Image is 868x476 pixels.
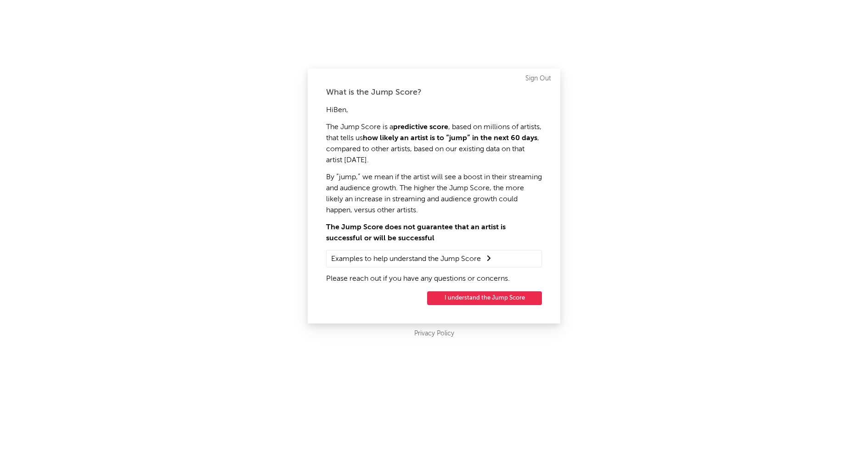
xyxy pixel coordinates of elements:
strong: The Jump Score does not guarantee that an artist is successful or will be successful [326,224,506,242]
div: What is the Jump Score? [326,87,542,98]
p: By “jump,” we mean if the artist will see a boost in their streaming and audience growth. The hig... [326,172,542,216]
p: Hi Ben , [326,105,542,116]
a: Privacy Policy [414,328,454,340]
strong: how likely an artist is to “jump” in the next 60 days [363,135,537,142]
a: Sign Out [525,73,551,84]
summary: Examples to help understand the Jump Score [331,253,537,265]
p: Please reach out if you have any questions or concerns. [326,273,542,284]
strong: predictive score [393,124,448,131]
p: The Jump Score is a , based on millions of artists, that tells us , compared to other artists, ba... [326,122,542,166]
button: I understand the Jump Score [427,291,542,305]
